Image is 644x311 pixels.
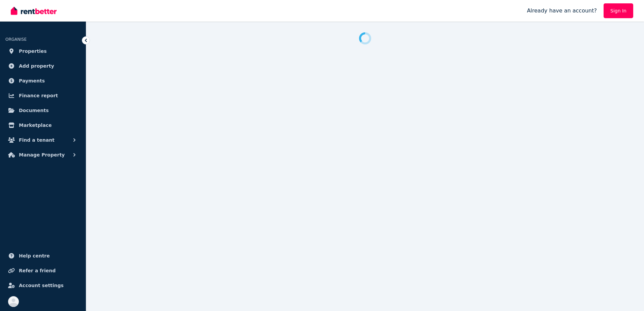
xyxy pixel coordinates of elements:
span: Properties [19,47,47,55]
a: Marketplace [5,118,80,132]
a: Documents [5,104,80,117]
span: ORGANISE [5,37,27,42]
a: Refer a friend [5,264,80,277]
a: Payments [5,74,80,88]
a: Help centre [5,249,80,263]
a: Properties [5,44,80,58]
a: Account settings [5,279,80,292]
a: Sign In [604,3,633,18]
span: Account settings [19,281,64,289]
span: Marketplace [19,121,52,129]
span: Find a tenant [19,136,55,144]
button: Manage Property [5,148,80,162]
button: Find a tenant [5,133,80,147]
span: Payments [19,77,45,85]
a: Finance report [5,89,80,102]
span: Documents [19,106,49,114]
span: Help centre [19,252,50,260]
a: Add property [5,59,80,73]
span: Finance report [19,92,58,100]
span: Manage Property [19,151,65,159]
span: Add property [19,62,54,70]
img: RentBetter [11,6,57,16]
span: Refer a friend [19,267,56,275]
span: Already have an account? [527,7,597,15]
